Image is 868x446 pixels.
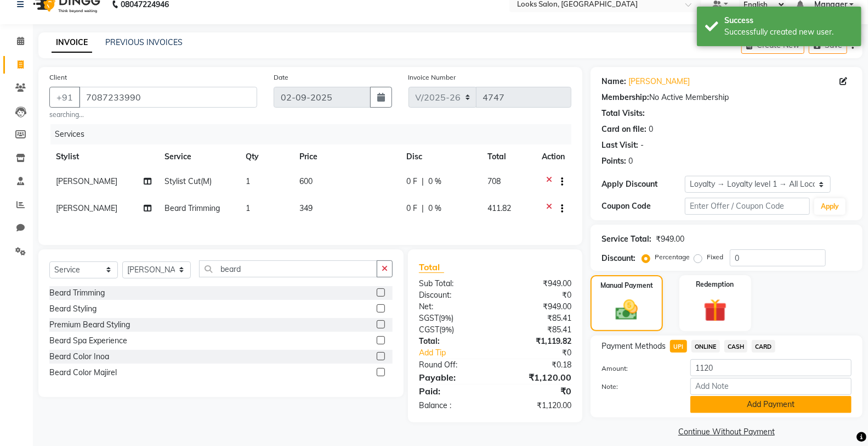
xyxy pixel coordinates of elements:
[411,336,495,347] div: Total:
[411,359,495,371] div: Round Off:
[495,324,580,336] div: ₹85.41
[602,108,645,119] div: Total Visits:
[246,176,250,186] span: 1
[52,33,92,53] a: INVOICE
[495,313,580,324] div: ₹85.41
[407,176,418,187] span: 0 F
[411,400,495,411] div: Balance :
[407,203,418,214] span: 0 F
[411,371,495,384] div: Payable:
[602,179,685,190] div: Apply Discount
[690,359,852,376] input: Amount
[411,289,495,301] div: Discount:
[495,384,580,398] div: ₹0
[593,382,682,392] label: Note:
[707,252,723,262] label: Fixed
[696,296,734,325] img: _gift.svg
[164,203,220,213] span: Beard Trimming
[422,203,424,214] span: |
[293,144,400,169] th: Price
[649,124,653,135] div: 0
[429,203,442,214] span: 0 %
[602,200,685,212] div: Coupon Code
[158,144,239,169] th: Service
[49,319,130,331] div: Premium Beard Styling
[602,92,852,103] div: No Active Membership
[487,203,511,213] span: 411.82
[495,336,580,347] div: ₹1,119.82
[690,378,852,395] input: Add Note
[419,261,444,273] span: Total
[602,92,649,103] div: Membership:
[411,313,495,324] div: ( )
[670,340,687,353] span: UPI
[752,340,775,353] span: CARD
[49,367,117,378] div: Beard Color Majirel
[495,289,580,301] div: ₹0
[419,313,439,323] span: SGST
[49,335,127,347] div: Beard Spa Experience
[422,176,424,187] span: |
[814,198,846,215] button: Apply
[602,253,636,264] div: Discount:
[49,73,67,82] label: Client
[105,37,183,47] a: PREVIOUS INVOICES
[400,144,481,169] th: Disc
[495,371,580,384] div: ₹1,120.00
[640,140,644,151] div: -
[49,351,109,363] div: Beard Color Inoa
[56,176,117,186] span: [PERSON_NAME]
[411,278,495,289] div: Sub Total:
[593,364,682,373] label: Amount:
[602,124,646,135] div: Card on file:
[602,341,666,352] span: Payment Methods
[411,347,509,359] a: Add Tip
[299,203,313,213] span: 349
[655,252,690,262] label: Percentage
[724,15,853,26] div: Success
[199,260,377,277] input: Search or Scan
[691,340,720,353] span: ONLINE
[481,144,535,169] th: Total
[685,198,810,215] input: Enter Offer / Coupon Code
[246,203,250,213] span: 1
[274,73,288,82] label: Date
[419,325,439,335] span: CGST
[656,233,684,245] div: ₹949.00
[495,400,580,411] div: ₹1,120.00
[50,124,580,144] div: Services
[593,426,860,438] a: Continue Without Payment
[724,340,748,353] span: CASH
[441,325,452,334] span: 9%
[299,176,313,186] span: 600
[509,347,580,359] div: ₹0
[609,297,645,323] img: _cash.svg
[495,301,580,313] div: ₹949.00
[628,155,633,167] div: 0
[79,87,257,108] input: Search by Name/Mobile/Email/Code
[49,303,97,315] div: Beard Styling
[411,324,495,336] div: ( )
[49,87,80,108] button: +91
[411,301,495,313] div: Net:
[628,76,690,87] a: [PERSON_NAME]
[429,176,442,187] span: 0 %
[696,280,734,289] label: Redemption
[49,287,105,299] div: Beard Trimming
[495,359,580,371] div: ₹0.18
[409,73,456,82] label: Invoice Number
[487,176,501,186] span: 708
[602,140,638,151] div: Last Visit:
[600,281,653,291] label: Manual Payment
[495,278,580,289] div: ₹949.00
[602,76,626,87] div: Name:
[724,26,853,38] div: Successfully created new user.
[164,176,212,186] span: Stylist Cut(M)
[535,144,571,169] th: Action
[690,396,852,413] button: Add Payment
[56,203,117,213] span: [PERSON_NAME]
[49,144,158,169] th: Stylist
[441,314,451,322] span: 9%
[602,155,626,167] div: Points:
[49,110,257,120] small: searching...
